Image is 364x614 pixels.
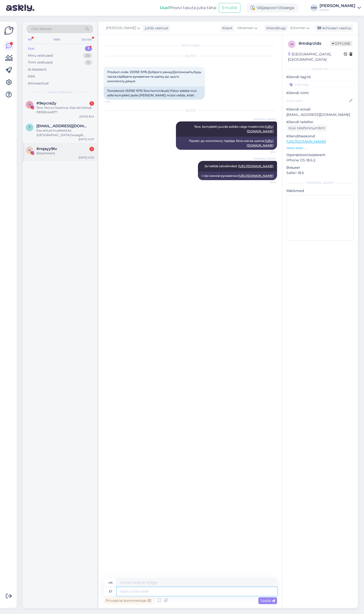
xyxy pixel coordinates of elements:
[4,26,14,35] img: Askly Logo
[107,70,202,83] span: Product code: 25315E 1076 Доброго ранку)Допоможіть,будь ласка,підібрати рукавички та шапку до цьо...
[28,148,31,152] span: n
[286,81,354,88] input: Lisa tag
[28,60,53,65] div: Tiimi vestlused
[104,43,277,48] div: Vestlus algas
[27,36,33,43] div: All
[286,170,354,176] p: Safari 18.6
[320,4,355,8] div: [PERSON_NAME]
[219,3,240,13] button: Emailid
[160,5,169,10] b: Uus!
[105,100,124,104] span: 6:19
[288,52,344,62] div: [GEOGRAPHIC_DATA], [GEOGRAPHIC_DATA]
[89,147,94,151] div: 1
[28,74,35,79] div: Kõik
[260,598,275,603] span: Saada
[286,119,354,125] p: Kliendi telefon
[286,188,354,194] p: Märkmed
[330,41,352,46] span: Offline
[36,128,94,137] div: Kas antud mudeleid ka [GEOGRAPHIC_DATA] kusagilt müügilt võiks [PERSON_NAME], et silmaga näha-kat...
[79,137,94,141] div: [DATE] 21:57
[238,174,274,178] a: [URL][DOMAIN_NAME]
[109,587,112,596] div: et
[79,156,94,159] div: [DATE] 21:55
[36,101,56,105] span: #9eycra2y
[160,5,217,11] div: Proovi tasuta juba täna:
[286,181,354,185] div: [PERSON_NAME]
[104,108,277,113] div: [DATE]
[85,60,92,65] div: 0
[29,103,31,107] span: 9
[104,597,153,604] div: Privaatne kommentaar
[264,26,286,31] div: Klienditugi
[286,165,354,170] p: Brauser
[85,46,92,51] div: 3
[286,158,354,163] p: iPhone OS 18.6.2
[104,87,205,100] div: Tootekood: 25315E 1076 Tere hommikust) Palun aidake mul selle komplekti jaoks [PERSON_NAME] mütsi...
[104,54,277,58] div: [DATE]
[79,115,94,118] div: [DATE] 8:24
[299,40,330,47] div: # mdqrzlds
[36,124,89,128] span: Tohus96@gmail.com
[29,125,31,129] span: T
[194,125,274,133] span: Tere, komplekti juurde sobiks valge maskmüts:
[220,26,233,31] div: Klient
[286,134,354,139] p: Klienditeekond
[314,25,353,32] div: Arhiveeri vestlus
[36,146,57,151] span: #nqayy9tv
[286,67,354,71] div: Kliendi info
[257,150,276,154] span: 8:54
[106,25,136,31] span: [PERSON_NAME]
[176,137,277,150] div: Привіт, до комплекту підійде біла маска-шапка:
[286,107,354,112] p: Kliendi email
[310,4,317,11] div: MM
[36,105,94,115] div: Tere. Mul on küsimus. Kas teil töötab PEREKAART?
[28,46,34,51] div: Uus
[287,98,348,103] input: Lisa nimi
[36,151,94,156] div: Attachment
[237,25,254,31] span: Ukrainian
[290,25,306,31] span: Estonian
[320,8,355,12] div: Lenne
[28,53,53,58] div: Minu vestlused
[198,172,277,180] div: І сірі зимові рукавички:
[108,578,113,587] div: uk
[89,101,94,106] div: 1
[81,36,93,43] div: Socials
[286,139,326,144] a: [URL][DOMAIN_NAME]
[286,146,354,150] p: Vaata edasi ...
[143,26,169,31] div: juhib vestlust
[238,164,274,168] a: [URL][DOMAIN_NAME]
[48,90,72,94] span: Uued vestlused
[286,112,354,117] p: [EMAIL_ADDRESS][DOMAIN_NAME]
[83,53,92,58] div: 29
[254,157,276,161] span: [PERSON_NAME]
[28,67,47,72] div: AI Assistent
[254,117,276,121] span: [PERSON_NAME]
[286,125,327,132] div: Küsi telefoninumbrit
[290,42,293,46] span: m
[286,152,354,158] p: Operatsioonisüsteem
[320,4,361,12] a: [PERSON_NAME]Lenne
[52,36,61,43] div: Web
[246,3,298,12] div: Väljaspool tööaega
[204,164,274,168] span: Ja hallida talvekindad :
[31,26,52,32] span: Otsi kliente
[257,180,276,184] span: 8:55
[286,90,354,96] p: Kliendi nimi
[28,81,49,86] div: Arhiveeritud
[286,74,354,80] p: Kliendi tag'id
